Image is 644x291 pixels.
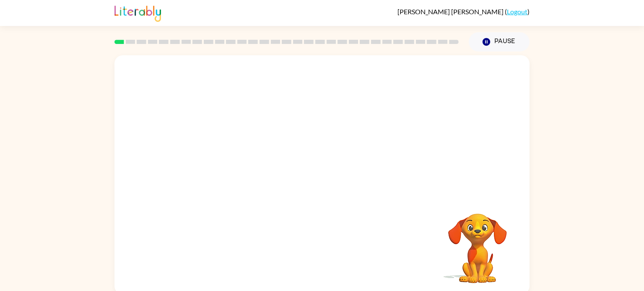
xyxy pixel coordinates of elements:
[397,8,530,15] div: ( )
[436,201,519,284] video: Your browser must support playing .mp4 files to use Literably. Please try using another browser.
[114,3,161,22] img: Literably
[507,8,527,15] a: Logout
[469,32,530,52] button: Pause
[397,8,505,15] span: [PERSON_NAME] [PERSON_NAME]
